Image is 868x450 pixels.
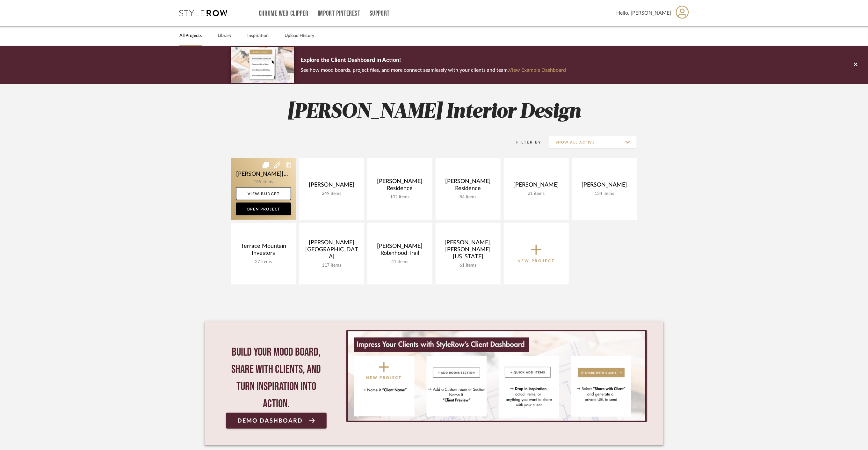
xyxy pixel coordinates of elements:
[577,181,632,191] div: [PERSON_NAME]
[441,263,495,268] div: 61 items
[616,9,671,17] span: Hello, [PERSON_NAME]
[226,413,327,429] a: Demo Dashboard
[300,66,566,75] p: See how mood boards, project files, and more connect seamlessly with your clients and team.
[346,330,647,422] div: 0
[441,195,495,200] div: 84 items
[236,187,291,200] a: View Budget
[370,11,390,16] a: Support
[205,100,663,124] h2: [PERSON_NAME] Interior Design
[509,191,564,196] div: 21 items
[509,181,564,191] div: [PERSON_NAME]
[237,418,303,424] span: Demo Dashboard
[259,11,308,16] a: Chrome Web Clipper
[373,178,427,195] div: [PERSON_NAME] Residence
[441,239,495,263] div: [PERSON_NAME], [PERSON_NAME] [US_STATE]
[300,55,566,66] p: Explore the Client Dashboard in Action!
[285,32,314,40] a: Upload History
[236,259,291,265] div: 27 items
[518,258,555,264] p: New Project
[577,191,632,196] div: 134 items
[236,203,291,215] a: Open Project
[441,178,495,195] div: [PERSON_NAME] Residence
[348,331,645,421] img: StyleRow_Client_Dashboard_Banner__1_.png
[304,191,359,196] div: 249 items
[231,47,294,83] img: d5d033c5-7b12-40c2-a960-1ecee1989c38.png
[304,263,359,268] div: 117 items
[504,223,569,284] button: New Project
[179,32,202,40] a: All Projects
[509,68,566,73] a: View Example Dashboard
[373,195,427,200] div: 102 items
[247,32,269,40] a: Inspiration
[226,344,327,413] div: Build your mood board, share with clients, and turn inspiration into action.
[218,32,231,40] a: Library
[508,139,542,145] div: Filter By
[318,11,360,16] a: Import Pinterest
[304,181,359,191] div: [PERSON_NAME]
[236,243,291,259] div: Terrace Mountain Investors
[373,259,427,265] div: 41 items
[373,243,427,259] div: [PERSON_NAME] Robinhood Trail
[304,239,359,263] div: [PERSON_NAME][GEOGRAPHIC_DATA]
